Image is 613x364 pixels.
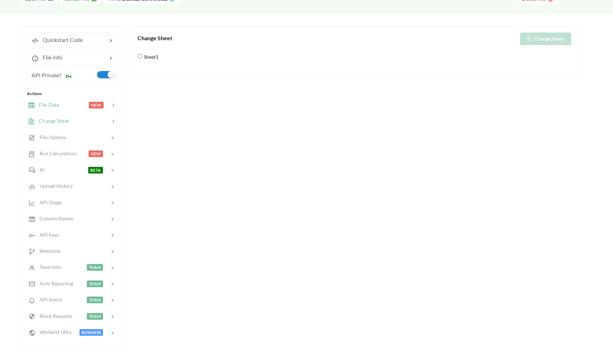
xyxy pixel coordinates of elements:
[35,297,62,302] span: API Alerts
[138,34,355,42] div: Change Sheet
[32,72,61,78] span: API Private?
[89,150,103,157] span: NEW
[27,91,117,97] div: Actions
[35,118,69,124] span: Change Sheet
[79,329,103,336] span: BUSINESS
[35,102,59,108] span: File Data
[35,280,73,286] span: Auto Reporting
[35,199,62,205] span: API Usage
[87,280,103,287] span: TEAM
[35,215,73,221] span: Column Names
[89,102,104,108] span: NEW
[35,167,44,173] span: AI
[35,329,72,335] span: Whitelist URLs
[35,183,73,189] span: Upload History
[142,49,159,64] span: Sheet1
[87,264,103,271] span: TEAM
[35,150,77,156] span: Run Calculations
[35,134,66,140] span: File Options
[39,54,62,60] span: File Info
[35,264,61,270] span: Team Info
[87,313,103,320] span: TEAM
[35,232,59,238] span: API Keys
[35,313,72,319] span: Block Requests
[87,297,103,303] span: TEAM
[39,36,83,43] span: Quickstart Code
[35,248,61,254] span: Webhook
[88,167,103,173] span: BETA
